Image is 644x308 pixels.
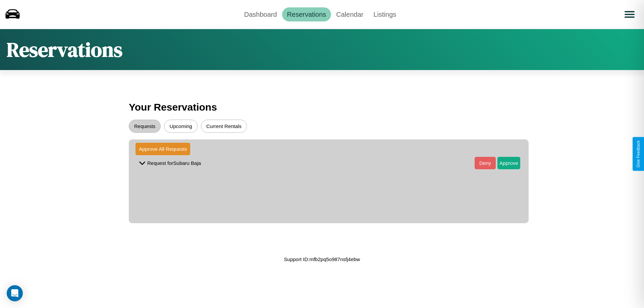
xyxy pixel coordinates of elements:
a: Dashboard [239,7,282,21]
div: Give Feedback [636,140,641,168]
button: Open menu [620,5,639,24]
button: Requests [129,120,161,133]
a: Calendar [331,7,368,21]
p: Support ID: mfb2pq5o987nsfj4ebw [284,255,360,264]
button: Approve All Requests [136,143,190,155]
button: Approve [497,157,520,169]
button: Upcoming [164,120,198,133]
div: Open Intercom Messenger [7,285,23,301]
h1: Reservations [7,36,122,63]
a: Listings [368,7,401,21]
p: Request for Subaru Baja [147,159,201,168]
button: Deny [475,157,496,169]
button: Current Rentals [201,120,247,133]
a: Reservations [282,7,331,21]
h3: Your Reservations [129,98,515,116]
